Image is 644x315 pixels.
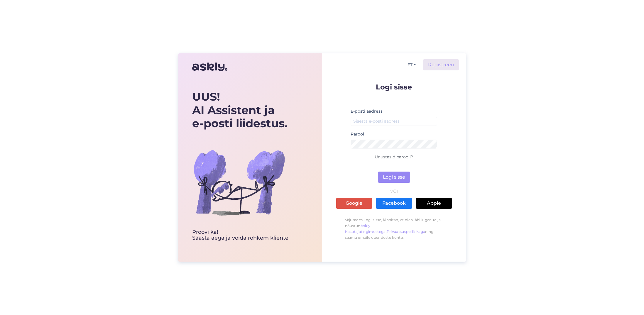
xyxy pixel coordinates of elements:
a: Facebook [376,198,412,209]
span: VÕI [389,189,399,193]
a: Google [336,198,372,209]
a: Registreeri [423,59,459,70]
div: UUS! AI Assistent ja e-posti liidestus. [192,90,290,130]
p: Vajutades Logi sisse, kinnitan, et olen läbi lugenud ja nõustun , ning saama emaile uuenduste kohta. [336,214,452,243]
button: Logi sisse [378,172,410,183]
img: bg-askly [192,136,286,229]
input: Sisesta e-posti aadress [351,117,437,126]
p: Logi sisse [336,83,452,91]
a: Apple [416,198,452,209]
a: Privaatsuspoliitikaga [387,229,425,234]
a: Askly Kasutajatingimustega [345,223,386,234]
label: Parool [351,131,364,137]
button: ET [405,61,418,69]
div: Proovi ka! Säästa aega ja võida rohkem kliente. [192,229,290,241]
img: Askly [192,60,227,74]
label: E-posti aadress [351,108,383,114]
a: Unustasid parooli? [375,154,413,160]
